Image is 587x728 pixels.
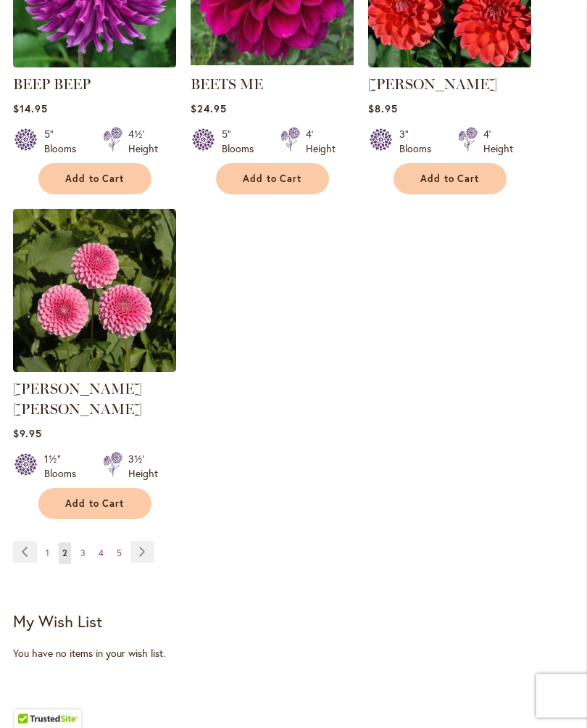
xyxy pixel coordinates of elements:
span: Add to Cart [65,173,125,186]
span: $9.95 [13,427,42,441]
span: Add to Cart [243,173,302,186]
a: [PERSON_NAME] [PERSON_NAME] [13,381,142,418]
div: 3" Blooms [399,128,441,157]
div: 3½' Height [128,452,158,481]
div: 4½' Height [128,128,158,157]
div: 5" Blooms [222,128,263,157]
span: 5 [117,548,122,559]
div: 4' Height [306,128,336,157]
span: 1 [46,548,49,559]
a: 3 [77,543,89,565]
span: Add to Cart [420,173,480,186]
span: $8.95 [368,102,398,116]
button: Add to Cart [38,489,151,520]
div: You have no items in your wish list. [13,647,574,661]
span: $14.95 [13,102,48,116]
span: Add to Cart [65,498,125,510]
a: [PERSON_NAME] [368,76,497,94]
div: 4' Height [483,128,513,157]
strong: My Wish List [13,611,102,632]
a: BEEP BEEP [13,57,176,71]
a: BEETS ME [191,57,354,71]
a: 1 [42,543,53,565]
span: 4 [99,548,104,559]
a: 5 [113,543,125,565]
span: $24.95 [191,102,227,116]
a: BENJAMIN MATTHEW [368,57,531,71]
iframe: Launch Accessibility Center [11,677,51,717]
button: Add to Cart [38,164,151,195]
a: BEETS ME [191,76,263,94]
button: Add to Cart [394,164,507,195]
div: 1½" Blooms [44,452,86,481]
span: 3 [80,548,86,559]
a: BEEP BEEP [13,76,91,94]
a: 4 [95,543,107,565]
img: BETTY ANNE [13,210,176,373]
div: 5" Blooms [44,128,86,157]
a: BETTY ANNE [13,362,176,376]
button: Add to Cart [216,164,329,195]
span: 2 [62,548,67,559]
